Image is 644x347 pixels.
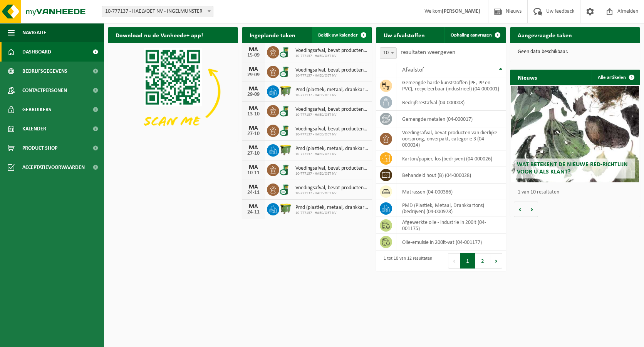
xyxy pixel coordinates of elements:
[295,191,368,196] span: 10-777137 - HAELVOET NV
[22,81,67,100] span: Contactpersonen
[246,125,261,131] div: MA
[246,72,261,78] div: 29-09
[295,48,368,54] span: Voedingsafval, bevat producten van dierlijke oorsprong, onverpakt, categorie 3
[517,162,628,175] span: Wat betekent de nieuwe RED-richtlijn voor u als klant?
[402,67,424,73] span: Afvalstof
[279,163,292,176] img: WB-0140-CU
[246,53,261,58] div: 15-09
[279,202,292,215] img: WB-1100-HPE-GN-50
[514,202,526,217] button: Vorige
[22,23,46,42] span: Navigatie
[295,67,368,73] span: Voedingsafval, bevat producten van dierlijke oorsprong, onverpakt, categorie 3
[380,47,397,59] span: 10
[279,104,292,117] img: WB-0140-CU
[396,127,506,150] td: voedingsafval, bevat producten van dierlijke oorsprong, onverpakt, categorie 3 (04-000024)
[246,190,261,195] div: 24-11
[246,86,261,92] div: MA
[592,70,639,85] a: Alle artikelen
[396,77,506,94] td: gemengde harde kunststoffen (PE, PP en PVC), recycleerbaar (industrieel) (04-000001)
[444,27,505,43] a: Ophaling aanvragen
[396,111,506,127] td: gemengde metalen (04-000017)
[246,92,261,97] div: 29-09
[279,45,292,58] img: WB-0140-CU
[246,170,261,176] div: 10-11
[518,49,632,55] p: Geen data beschikbaar.
[318,33,358,38] span: Bekijk uw kalender
[510,27,580,42] h2: Aangevraagde taken
[295,146,368,152] span: Pmd (plastiek, metaal, drankkartons) (bedrijven)
[246,204,261,210] div: MA
[380,252,432,269] div: 1 tot 10 van 12 resultaten
[22,138,57,158] span: Product Shop
[510,70,545,85] h2: Nieuws
[108,27,211,42] h2: Download nu de Vanheede+ app!
[396,217,506,234] td: afgewerkte olie - industrie in 200lt (04-001175)
[22,100,51,119] span: Gebruikers
[460,253,475,269] button: 1
[22,119,46,138] span: Kalender
[246,105,261,112] div: MA
[22,62,67,81] span: Bedrijfsgegevens
[279,84,292,97] img: WB-1100-HPE-GN-50
[295,113,368,117] span: 10-777137 - HAELVOET NV
[396,150,506,167] td: karton/papier, los (bedrijven) (04-000026)
[396,94,506,111] td: bedrijfsrestafval (04-000008)
[108,43,238,140] img: Download de VHEPlus App
[396,234,506,250] td: olie-emulsie in 200lt-vat (04-001177)
[246,112,261,117] div: 13-10
[295,205,368,211] span: Pmd (plastiek, metaal, drankkartons) (bedrijven)
[295,93,368,98] span: 10-777137 - HAELVOET NV
[396,167,506,184] td: behandeld hout (B) (04-000028)
[448,253,460,269] button: Previous
[242,27,303,42] h2: Ingeplande taken
[295,152,368,157] span: 10-777137 - HAELVOET NV
[102,6,213,17] span: 10-777137 - HAELVOET NV - INGELMUNSTER
[279,143,292,156] img: WB-1100-HPE-GN-50
[312,27,371,43] a: Bekijk uw kalender
[246,66,261,72] div: MA
[295,54,368,58] span: 10-777137 - HAELVOET NV
[246,184,261,190] div: MA
[22,42,51,62] span: Dashboard
[279,65,292,78] img: WB-0140-CU
[396,184,506,200] td: matrassen (04-000386)
[526,202,538,217] button: Volgende
[22,158,85,177] span: Acceptatievoorwaarden
[246,145,261,151] div: MA
[246,131,261,137] div: 27-10
[295,185,368,191] span: Voedingsafval, bevat producten van dierlijke oorsprong, onverpakt, categorie 3
[246,151,261,156] div: 27-10
[246,210,261,215] div: 24-11
[279,123,292,137] img: WB-0140-CU
[442,8,480,14] strong: [PERSON_NAME]
[376,27,433,42] h2: Uw afvalstoffen
[295,73,368,78] span: 10-777137 - HAELVOET NV
[246,47,261,53] div: MA
[295,165,368,172] span: Voedingsafval, bevat producten van dierlijke oorsprong, onverpakt, categorie 3
[518,190,636,195] p: 1 van 10 resultaten
[295,211,368,215] span: 10-777137 - HAELVOET NV
[295,132,368,137] span: 10-777137 - HAELVOET NV
[401,49,455,55] label: resultaten weergeven
[246,164,261,170] div: MA
[490,253,502,269] button: Next
[279,182,292,195] img: WB-0140-CU
[380,48,396,58] span: 10
[511,86,639,182] a: Wat betekent de nieuwe RED-richtlijn voor u als klant?
[295,172,368,176] span: 10-777137 - HAELVOET NV
[295,87,368,93] span: Pmd (plastiek, metaal, drankkartons) (bedrijven)
[295,107,368,113] span: Voedingsafval, bevat producten van dierlijke oorsprong, onverpakt, categorie 3
[102,6,213,17] span: 10-777137 - HAELVOET NV - INGELMUNSTER
[396,200,506,217] td: PMD (Plastiek, Metaal, Drankkartons) (bedrijven) (04-000978)
[475,253,490,269] button: 2
[295,126,368,132] span: Voedingsafval, bevat producten van dierlijke oorsprong, onverpakt, categorie 3
[451,33,492,38] span: Ophaling aanvragen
